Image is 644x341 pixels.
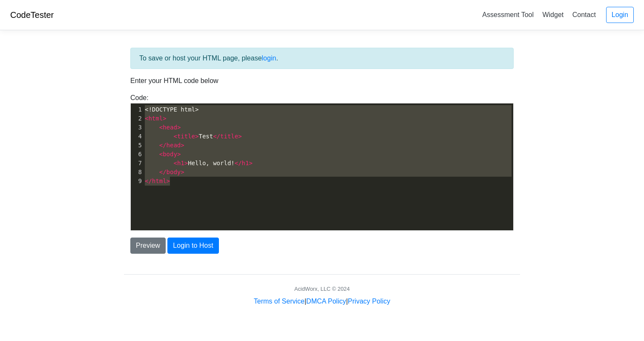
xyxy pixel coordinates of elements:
[167,169,181,175] span: body
[177,160,184,166] span: h1
[131,132,143,141] div: 4
[130,76,514,86] p: Enter your HTML code below
[569,8,599,22] a: Contact
[254,296,390,307] div: | |
[181,169,184,175] span: >
[254,298,305,305] a: Terms of Service
[213,133,220,140] span: </
[294,285,350,293] div: AcidWorx, LLC © 2024
[159,124,163,131] span: <
[159,151,163,158] span: <
[130,48,514,69] div: To save or host your HTML page, please .
[131,123,143,132] div: 3
[10,10,54,20] a: CodeTester
[177,133,195,140] span: title
[145,160,253,166] span: Hello, world!
[131,159,143,168] div: 7
[145,133,242,140] span: Test
[152,178,167,184] span: html
[242,160,249,166] span: h1
[167,238,218,254] button: Login to Host
[131,150,143,159] div: 6
[249,160,252,166] span: >
[148,115,163,122] span: html
[195,133,198,140] span: >
[348,298,391,305] a: Privacy Policy
[131,168,143,177] div: 8
[167,142,181,149] span: head
[306,298,346,305] a: DMCA Policy
[539,8,567,22] a: Widget
[131,114,143,123] div: 2
[184,160,188,166] span: >
[131,141,143,150] div: 5
[131,105,143,114] div: 1
[145,178,152,184] span: </
[159,169,167,175] span: </
[163,115,166,122] span: >
[262,54,276,62] a: login
[177,124,181,131] span: >
[145,115,148,122] span: <
[220,133,238,140] span: title
[177,151,181,158] span: >
[238,133,241,140] span: >
[131,177,143,186] div: 9
[145,106,198,113] span: <!DOCTYPE html>
[479,8,537,22] a: Assessment Tool
[167,178,170,184] span: >
[235,160,242,166] span: </
[159,142,167,149] span: </
[124,93,520,231] div: Code:
[173,160,177,166] span: <
[181,142,184,149] span: >
[163,124,177,131] span: head
[130,238,166,254] button: Preview
[606,7,634,23] a: Login
[163,151,177,158] span: body
[173,133,177,140] span: <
